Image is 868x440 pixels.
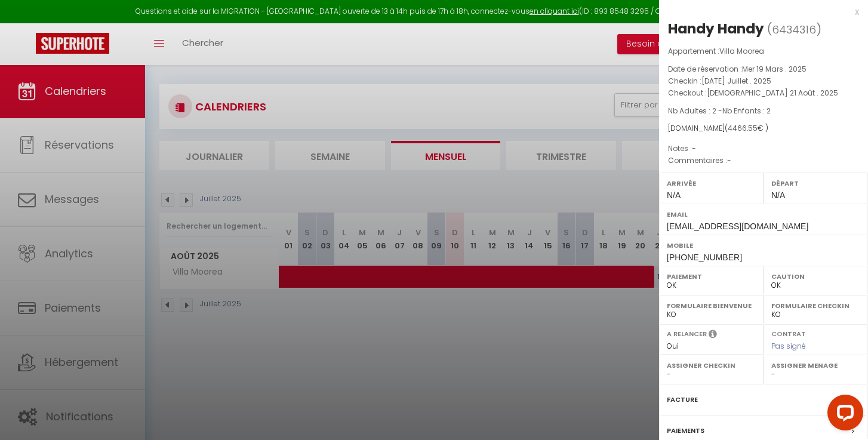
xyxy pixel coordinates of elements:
span: 4466.55 [728,123,758,133]
label: Paiements [667,424,704,437]
span: Nb Enfants : 2 [722,106,771,116]
label: Arrivée [667,177,756,189]
label: Email [667,208,860,220]
p: Notes : [668,143,859,155]
span: Mer 19 Mars . 2025 [742,64,807,74]
span: N/A [667,190,681,200]
i: Sélectionner OUI si vous souhaiter envoyer les séquences de messages post-checkout [709,329,717,342]
label: Paiement [667,270,756,282]
label: A relancer [667,329,707,339]
label: Contrat [771,329,806,337]
span: Pas signé [771,341,806,351]
p: Checkout : [668,87,859,99]
label: Départ [771,177,860,189]
label: Formulaire Checkin [771,300,860,312]
div: [DOMAIN_NAME] [668,123,859,134]
p: Checkin : [668,75,859,87]
span: - [727,155,731,165]
iframe: LiveChat chat widget [818,390,868,440]
span: - [692,143,696,153]
label: Formulaire Bienvenue [667,300,756,312]
span: Nb Adultes : 2 - [668,106,771,116]
p: Date de réservation : [668,63,859,75]
span: [DATE] Juillet . 2025 [701,76,771,86]
span: ( € ) [725,123,768,133]
label: Facture [667,393,698,406]
label: Assigner Menage [771,359,860,371]
label: Mobile [667,239,860,251]
div: x [659,5,859,19]
label: Assigner Checkin [667,359,756,371]
span: [EMAIL_ADDRESS][DOMAIN_NAME] [667,221,808,231]
p: Commentaires : [668,155,859,167]
span: [PHONE_NUMBER] [667,253,742,262]
label: Caution [771,270,860,282]
div: Handy Handy [668,19,764,38]
span: Villa Moorea [719,46,764,56]
span: 6434316 [772,22,816,37]
span: N/A [771,190,785,200]
span: ( ) [767,21,821,38]
p: Appartement : [668,45,859,57]
span: [DEMOGRAPHIC_DATA] 21 Août . 2025 [707,88,838,98]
